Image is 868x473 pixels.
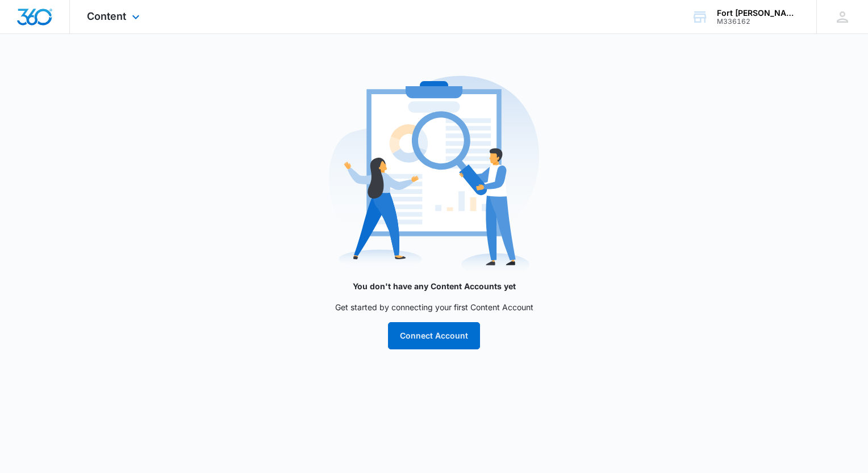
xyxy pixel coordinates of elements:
div: account name [717,9,800,18]
p: Get started by connecting your first Content Account [207,301,661,313]
img: no-preview.svg [329,70,539,280]
span: Content [87,10,126,22]
div: account id [717,18,800,26]
p: You don't have any Content Accounts yet [207,280,661,292]
button: Connect Account [388,322,480,349]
